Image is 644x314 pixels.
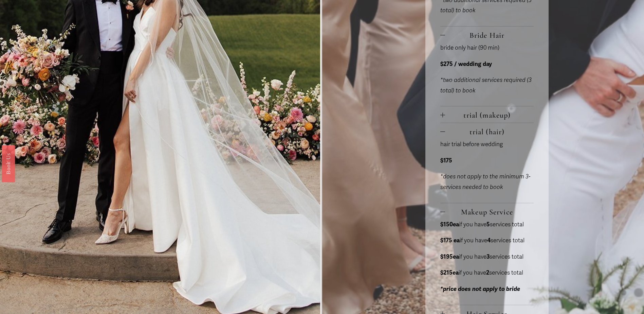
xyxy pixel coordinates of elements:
[440,203,534,220] button: Makeup Service
[440,139,534,203] div: trial (hair)
[486,253,490,260] strong: 3
[440,43,534,53] p: bride only hair (90 min)
[440,220,534,230] p: if you have services total
[440,157,452,164] strong: $175
[440,106,534,123] button: trial (makeup)
[486,269,489,276] strong: 2
[440,139,534,150] p: hair trial before wedding
[487,237,491,244] strong: 4
[440,235,534,246] p: if you have services total
[440,221,459,228] strong: $150ea
[440,269,459,276] strong: $215ea
[440,253,459,260] strong: $195ea
[445,207,534,216] span: Makeup Service
[440,285,520,293] em: *price does not apply to bride
[486,221,490,228] strong: 5
[440,237,460,244] strong: $175 ea
[440,220,534,305] div: Makeup Service
[445,31,534,40] span: Bride Hair
[2,145,15,182] a: Book Us
[440,173,530,191] em: *does not apply to the minimum 3-services needed to book
[440,252,534,262] p: if you have services total
[440,43,534,106] div: Bride Hair
[440,268,534,278] p: if you have services total
[440,123,534,139] button: trial (hair)
[445,110,534,120] span: trial (makeup)
[440,76,532,94] em: *two additional services required (3 total) to book
[445,127,534,136] span: trial (hair)
[440,60,492,68] strong: $275 / wedding day
[440,27,534,43] button: Bride Hair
